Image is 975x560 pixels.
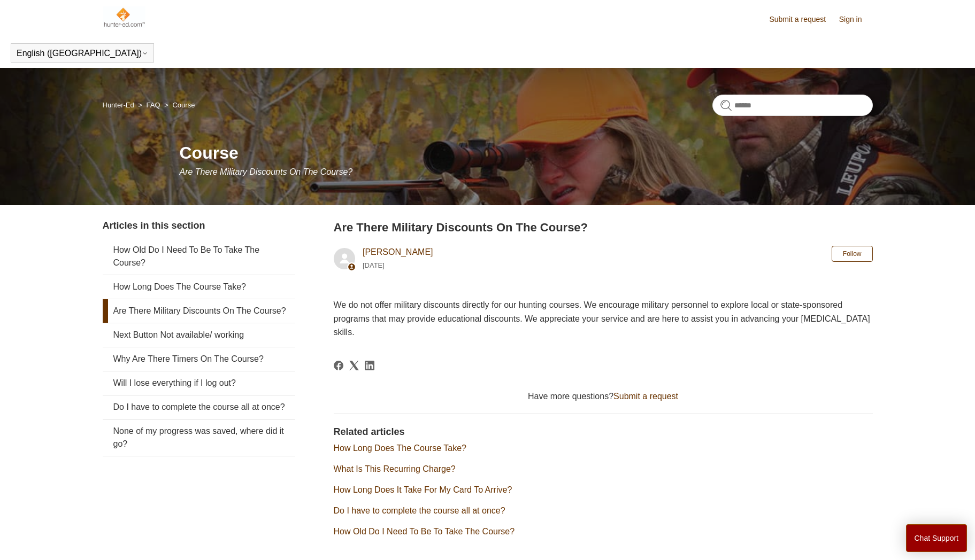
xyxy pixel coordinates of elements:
[103,395,295,419] a: Do I have to complete the course all at once?
[334,527,515,536] a: How Old Do I Need To Be To Take The Course?
[180,167,353,176] span: Are There Military Discounts On The Course?
[103,238,295,275] a: How Old Do I Need To Be To Take The Course?
[103,419,295,456] a: None of my progress was saved, where did it go?
[172,101,195,109] a: Course
[769,14,836,25] a: Submit a request
[103,6,146,28] img: Hunter-Ed Help Center home page
[363,247,433,256] a: [PERSON_NAME]
[103,323,295,347] a: Next Button Not available/ working
[906,524,968,552] button: Chat Support
[349,361,359,370] a: X Corp
[103,220,205,231] span: Articles in this section
[17,49,148,58] button: English ([GEOGRAPHIC_DATA])
[334,219,873,236] h2: Are There Military Discounts On The Course?
[363,261,385,269] time: 05/09/2024, 13:03
[180,140,873,166] h1: Course
[162,101,195,109] li: Course
[136,101,162,109] li: FAQ
[103,275,295,299] a: How Long Does The Course Take?
[334,425,873,439] h2: Related articles
[103,299,295,323] a: Are There Military Discounts On The Course?
[334,361,343,370] a: Facebook
[334,444,466,453] a: How Long Does The Course Take?
[147,101,160,109] a: FAQ
[839,14,873,25] a: Sign in
[103,101,136,109] li: Hunter-Ed
[832,246,873,262] button: Follow Article
[334,506,505,515] a: Do I have to complete the course all at once?
[103,371,295,395] a: Will I lose everything if I log out?
[103,347,295,371] a: Why Are There Timers On The Course?
[613,392,678,401] a: Submit a request
[365,361,374,370] svg: Share this page on LinkedIn
[349,361,359,370] svg: Share this page on X Corp
[334,390,873,403] div: Have more questions?
[334,485,512,494] a: How Long Does It Take For My Card To Arrive?
[334,464,456,473] a: What Is This Recurring Charge?
[334,361,343,370] svg: Share this page on Facebook
[103,101,134,109] a: Hunter-Ed
[365,361,374,370] a: LinkedIn
[334,298,873,339] p: We do not offer military discounts directly for our hunting courses. We encourage military person...
[712,95,873,116] input: Search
